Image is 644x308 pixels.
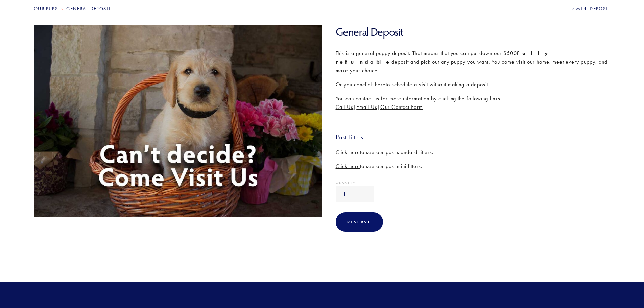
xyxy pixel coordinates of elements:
h3: Past Litters [336,133,611,141]
input: Quantity [336,186,374,202]
img: come_visit_us_wide.jpg [30,25,327,217]
div: Quantity: [336,181,611,185]
a: General Deposit [66,6,111,12]
a: Mini Deposit [572,6,610,12]
a: click here [362,81,386,88]
a: Call Us [336,104,354,110]
div: Reserve [336,212,383,232]
span: Mini Deposit [576,6,610,12]
h1: General Deposit [336,25,611,39]
a: Our Pups [34,6,58,12]
a: Click here [336,149,360,156]
div: Reserve [347,219,372,224]
p: Or you can to schedule a visit without making a deposit. [336,80,611,89]
p: to see our past mini litters. [336,162,611,171]
p: This is a general puppy deposit. That means that you can put down our $500 deposit and pick out a... [336,49,611,75]
a: Email Us [356,104,377,110]
a: Our Contact Form [380,104,423,110]
a: Click here [336,163,360,169]
p: You can contact us for more information by clicking the following links: | | [336,94,611,112]
p: to see our past standard litters. [336,148,611,157]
